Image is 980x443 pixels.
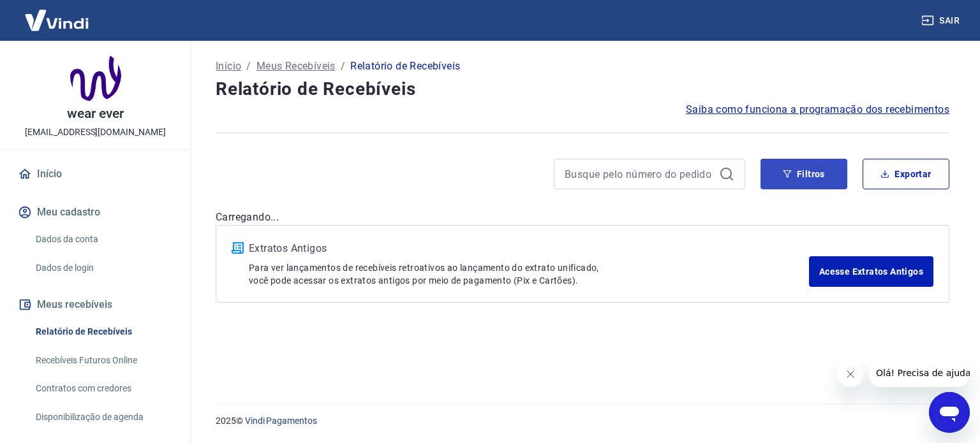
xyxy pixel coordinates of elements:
[919,9,965,33] button: Sair
[761,159,847,189] button: Filtros
[350,59,460,74] p: Relatório de Recebíveis
[31,319,175,345] a: Relatório de Recebíveis
[245,416,317,426] a: Vindi Pagamentos
[67,107,124,120] p: wear ever
[216,59,241,74] a: Início
[8,9,107,19] span: Olá! Precisa de ajuda?
[216,76,949,102] h4: Relatório de Recebíveis
[232,242,244,254] img: ícone
[929,392,970,433] iframe: Botão para abrir a janela de mensagens
[868,359,970,387] iframe: Mensagem da empresa
[15,1,98,40] img: Vindi
[838,361,863,387] iframe: Fechar mensagem
[31,347,175,374] a: Recebíveis Futuros Online
[15,291,175,319] button: Meus recebíveis
[25,126,166,139] p: [EMAIL_ADDRESS][DOMAIN_NAME]
[246,59,251,74] p: /
[15,160,175,188] a: Início
[31,226,175,252] a: Dados da conta
[249,261,809,287] p: Para ver lançamentos de recebíveis retroativos ao lançamento do extrato unificado, você pode aces...
[15,198,175,226] button: Meu cadastro
[216,210,949,225] p: Carregando...
[31,375,175,402] a: Contratos com credores
[863,159,949,189] button: Exportar
[565,164,714,184] input: Busque pelo número do pedido
[31,255,175,281] a: Dados de login
[256,59,336,74] a: Meus Recebíveis
[809,256,933,287] a: Acesse Extratos Antigos
[249,241,809,256] p: Extratos Antigos
[70,51,121,102] img: 91c3642c-0ab5-427e-81e7-e69198fbc7d3.jpeg
[341,59,345,74] p: /
[31,404,175,430] a: Disponibilização de agenda
[216,414,949,428] p: 2025 ©
[686,102,949,117] a: Saiba como funciona a programação dos recebimentos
